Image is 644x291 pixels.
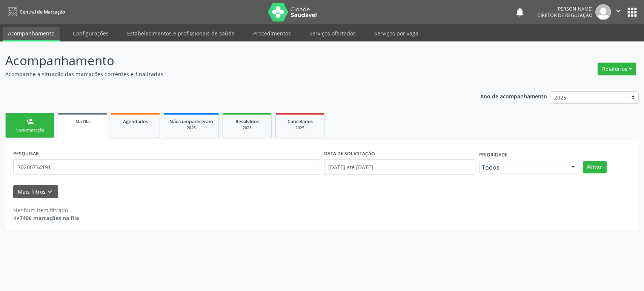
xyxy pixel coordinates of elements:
span: Resolvidos [235,118,259,125]
div: [PERSON_NAME] [537,6,593,12]
span: Central de Marcação [20,9,65,15]
div: 2025 [169,125,213,131]
button: Mais filtroskeyboard_arrow_down [13,185,58,198]
img: img [595,4,611,20]
a: Central de Marcação [5,6,65,18]
div: de [13,214,79,222]
p: Acompanhe a situação das marcações correntes e finalizadas [5,70,449,78]
span: Cancelados [287,118,313,125]
input: Nome, CNS [13,159,320,175]
span: Na fila [75,118,90,125]
div: Nenhum item filtrado [13,206,79,214]
label: Prioridade [479,149,507,161]
label: DATA DE SOLICITAÇÃO [324,148,375,159]
button: notifications [515,7,525,17]
span: Diretor de regulação [537,12,593,18]
a: Estabelecimentos e profissionais de saúde [122,27,240,40]
button: Filtrar [583,161,607,174]
label: PESQUISAR [13,148,39,159]
a: Serviços por vaga [369,27,424,40]
div: person_add [26,117,34,126]
p: Acompanhamento [5,51,449,70]
i: keyboard_arrow_down [46,188,54,196]
button:  [611,4,626,20]
span: Agendados [123,118,148,125]
div: 2025 [228,125,266,131]
strong: 7406 marcações na fila [20,214,79,222]
a: Serviços ofertados [304,27,361,40]
button: Relatórios [598,63,636,75]
input: Selecione um intervalo [324,159,476,175]
a: Procedimentos [248,27,296,40]
div: 2025 [281,125,319,131]
button: apps [626,6,639,19]
a: Configurações [68,27,114,40]
a: Acompanhamento [3,27,60,41]
div: Nova marcação [11,127,49,133]
span: Não compareceram [169,118,213,125]
span: Todos [482,164,563,171]
p: Ano de acompanhamento [480,91,547,101]
i:  [614,7,622,15]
